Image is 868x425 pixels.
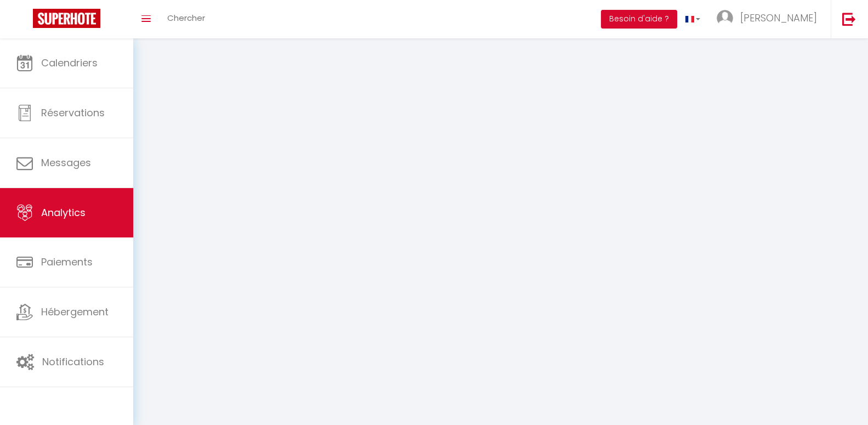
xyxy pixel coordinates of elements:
span: Paiements [41,255,93,269]
img: ... [717,10,733,26]
img: logout [842,12,856,26]
span: [PERSON_NAME] [740,11,817,25]
span: Hébergement [41,305,109,319]
span: Calendriers [41,56,98,70]
span: Notifications [42,355,104,369]
span: Chercher [167,12,205,24]
button: Ouvrir le widget de chat LiveChat [9,4,42,37]
span: Réservations [41,106,105,120]
span: Messages [41,156,91,169]
img: Super Booking [33,9,100,28]
button: Besoin d'aide ? [601,10,677,29]
span: Analytics [41,206,86,219]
